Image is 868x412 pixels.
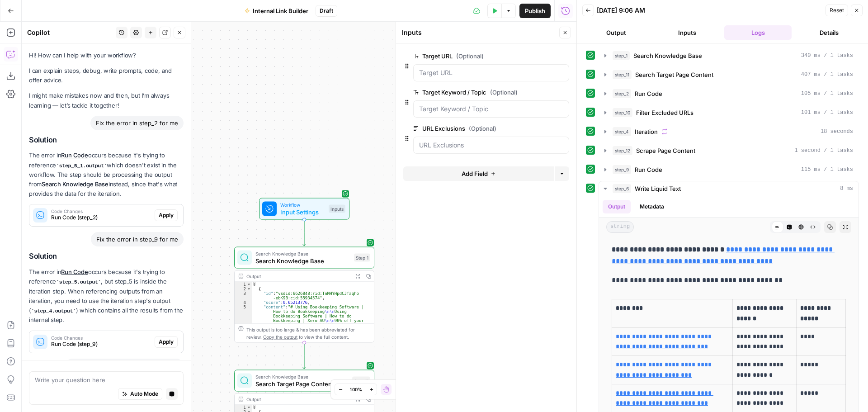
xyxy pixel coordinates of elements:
[490,88,518,97] span: (Optional)
[118,388,162,400] button: Auto Mode
[636,108,693,117] span: Filter Excluded URLs
[255,250,350,257] span: Search Knowledge Base
[613,51,630,60] span: step_1
[352,377,370,385] div: Step 11
[413,124,518,133] label: URL Exclusions
[29,151,184,199] p: The error in occurs because it's trying to reference which doesn't exist in the workflow. The ste...
[90,116,184,130] div: Fix the error in step_2 for me
[246,273,349,280] div: Output
[91,232,184,246] div: Fix the error in step_9 for me
[606,221,634,233] span: string
[31,308,76,314] code: step_4.output
[582,25,650,40] button: Output
[653,25,721,40] button: Inputs
[519,4,551,18] button: Publish
[794,147,853,155] span: 1 second / 1 tasks
[801,71,853,79] span: 407 ms / 1 tasks
[263,334,297,340] span: Copy the output
[27,28,113,37] div: Copilot
[599,48,859,63] button: 340 ms / 1 tasks
[155,209,178,221] button: Apply
[419,104,563,114] input: Target Keyword / Topic
[456,52,484,61] span: (Optional)
[613,146,632,155] span: step_12
[613,108,632,117] span: step_10
[599,67,859,82] button: 407 ms / 1 tasks
[599,124,859,139] button: 18 seconds
[255,373,349,380] span: Search Knowledge Base
[246,396,349,403] div: Output
[795,25,863,40] button: Details
[51,340,151,348] span: Run Code (step_9)
[801,166,853,174] span: 115 ms / 1 tasks
[613,127,631,136] span: step_4
[599,105,859,120] button: 101 ms / 1 tasks
[599,181,859,196] button: 8 ms
[235,287,252,291] div: 2
[603,200,631,213] button: Output
[613,165,631,174] span: step_9
[801,109,853,117] span: 101 ms / 1 tasks
[234,247,374,343] div: Search Knowledge BaseSearch Knowledge BaseStep 1Output[ { "id":"vsdid:6626848:rid:TnMHYHpdCJfaqho...
[635,184,681,193] span: Write Liquid Text
[51,213,151,222] span: Run Code (step_2)
[280,208,325,217] span: Input Settings
[29,91,184,110] p: I might make mistakes now and then, but I’m always learning — let’s tackle it together!
[840,185,853,193] span: 8 ms
[56,163,107,169] code: step_5_1.output
[130,390,158,398] span: Auto Mode
[349,386,362,393] span: 100%
[821,128,853,136] span: 18 seconds
[51,336,151,340] span: Code Changes
[29,66,184,85] p: I can explain steps, debug, write prompts, code, and offer advice.
[61,152,88,159] a: Run Code
[255,379,349,388] span: Search Target Page Content
[303,343,306,369] g: Edge from step_1 to step_11
[633,51,702,60] span: Search Knowledge Base
[801,52,853,60] span: 340 ms / 1 tasks
[235,291,252,300] div: 3
[29,136,184,144] h2: Solution
[246,287,251,291] span: Toggle code folding, rows 2 through 6
[599,86,859,101] button: 105 ms / 1 tasks
[419,141,563,150] input: URL Exclusions
[29,51,184,60] p: Hi! How can I help with your workflow?
[635,70,713,79] span: Search Target Page Content
[329,205,345,213] div: Inputs
[599,143,859,158] button: 1 second / 1 tasks
[246,405,251,410] span: Toggle code folding, rows 1 through 7
[413,88,518,97] label: Target Keyword / Topic
[724,25,792,40] button: Logs
[830,6,844,14] span: Reset
[51,209,151,213] span: Code Changes
[29,267,184,325] p: The error in occurs because it's trying to reference , but step_5 is inside the iteration step. W...
[462,169,488,178] span: Add Field
[235,405,252,410] div: 1
[235,282,252,287] div: 1
[246,282,251,287] span: Toggle code folding, rows 1 through 7
[613,184,631,193] span: step_6
[159,211,174,219] span: Apply
[469,124,496,133] span: (Optional)
[61,268,88,275] a: Run Code
[613,89,631,98] span: step_2
[159,338,174,346] span: Apply
[636,146,695,155] span: Scrape Page Content
[246,326,370,341] div: This output is too large & has been abbreviated for review. to view the full content.
[403,166,554,181] button: Add Field
[413,52,518,61] label: Target URL
[599,162,859,177] button: 115 ms / 1 tasks
[635,89,662,98] span: Run Code
[419,68,563,77] input: Target URL
[402,28,422,37] textarea: Inputs
[303,220,306,246] g: Edge from start to step_1
[29,252,184,260] h2: Solution
[525,6,545,15] span: Publish
[801,90,853,98] span: 105 ms / 1 tasks
[634,200,670,213] button: Metadata
[826,5,848,16] button: Reset
[255,256,350,265] span: Search Knowledge Base
[235,300,252,305] div: 4
[354,254,370,262] div: Step 1
[253,6,308,15] span: Internal Link Builder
